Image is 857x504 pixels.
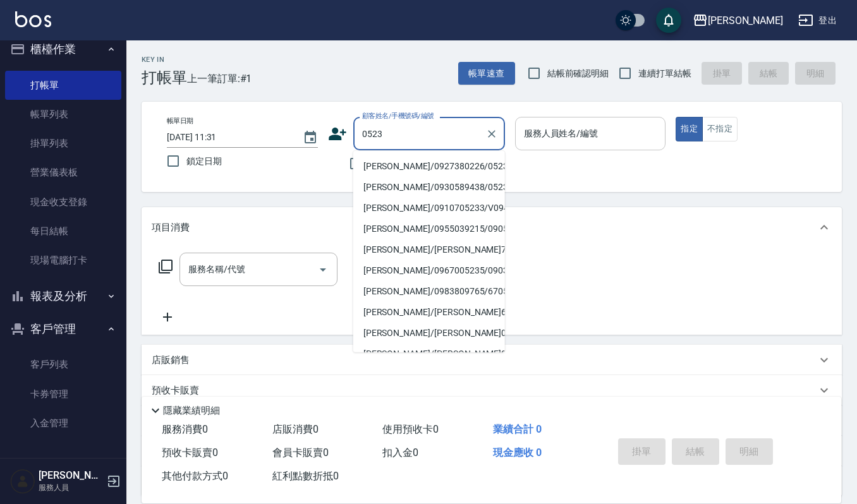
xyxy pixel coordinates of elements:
[162,470,228,482] span: 其他付款方式 0
[162,423,208,435] span: 服務消費 0
[295,123,325,153] button: Choose date, selected date is 2025-10-14
[167,127,290,148] input: YYYY/MM/DD hh:mm
[5,71,121,100] a: 打帳單
[142,207,842,248] div: 項目消費
[5,33,121,66] button: 櫃檯作業
[5,158,121,187] a: 營業儀表板
[5,246,121,275] a: 現場電腦打卡
[187,71,252,87] span: 上一筆訂單:#1
[5,188,121,217] a: 現金收支登錄
[353,260,505,281] li: [PERSON_NAME]/0967005235/090319
[152,354,190,367] p: 店販銷售
[547,67,609,80] span: 結帳前確認明細
[362,111,434,121] label: 顧客姓名/手機號碼/編號
[5,280,121,313] button: 報表及分析
[5,129,121,158] a: 掛單列表
[5,313,121,345] button: 客戶管理
[163,404,220,417] p: 隱藏業績明細
[5,380,121,409] a: 卡券管理
[39,469,103,482] h5: [PERSON_NAME]
[483,125,501,143] button: Clear
[676,117,703,141] button: 指定
[186,155,222,168] span: 鎖定日期
[353,344,505,364] li: [PERSON_NAME]/[PERSON_NAME]05237/05237
[353,156,505,177] li: [PERSON_NAME]/0927380226/0523
[702,117,738,141] button: 不指定
[5,100,121,129] a: 帳單列表
[353,323,505,344] li: [PERSON_NAME]/[PERSON_NAME]05238/05238
[272,447,329,459] span: 會員卡販賣 0
[353,177,505,198] li: [PERSON_NAME]/0930589438/0523438
[142,345,842,375] div: 店販銷售
[152,384,199,397] p: 預收卡販賣
[688,8,788,33] button: [PERSON_NAME]
[5,409,121,438] a: 入金管理
[272,470,339,482] span: 紅利點數折抵 0
[353,302,505,323] li: [PERSON_NAME]/[PERSON_NAME]60523/60523
[353,281,505,302] li: [PERSON_NAME]/0983809765/670523
[39,482,103,493] p: 服務人員
[458,62,515,85] button: 帳單速查
[353,219,505,239] li: [PERSON_NAME]/0955039215/090523
[382,423,439,435] span: 使用預收卡 0
[142,56,187,64] h2: Key In
[793,9,842,32] button: 登出
[142,69,187,87] h3: 打帳單
[638,67,691,80] span: 連續打單結帳
[162,447,218,459] span: 預收卡販賣 0
[5,350,121,379] a: 客戶列表
[5,217,121,246] a: 每日結帳
[656,8,681,33] button: save
[272,423,319,435] span: 店販消費 0
[353,239,505,260] li: [PERSON_NAME]/[PERSON_NAME]740523/740523
[10,469,35,494] img: Person
[142,375,842,405] div: 預收卡販賣
[167,116,193,126] label: 帳單日期
[493,423,542,435] span: 業績合計 0
[382,447,418,459] span: 扣入金 0
[493,447,542,459] span: 現金應收 0
[708,13,783,28] div: [PERSON_NAME]
[353,198,505,219] li: [PERSON_NAME]/0910705233/V0940
[313,260,333,280] button: Open
[15,11,51,27] img: Logo
[152,221,190,234] p: 項目消費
